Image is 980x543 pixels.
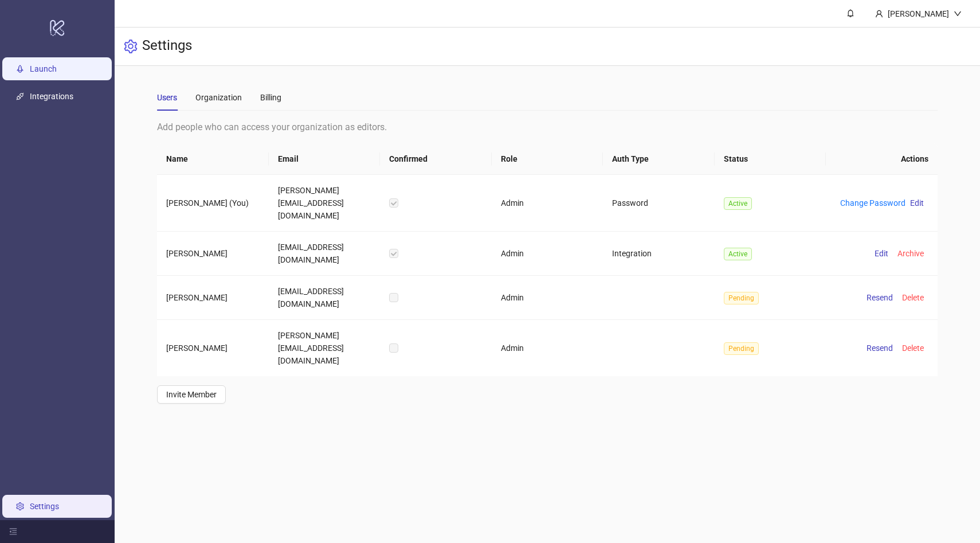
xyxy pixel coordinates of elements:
[269,320,381,376] td: [PERSON_NAME][EMAIL_ADDRESS][DOMAIN_NAME]
[603,175,715,232] td: Password
[492,276,603,320] td: Admin
[492,320,603,376] td: Admin
[715,143,826,175] th: Status
[826,143,938,175] th: Actions
[724,197,752,210] span: Active
[142,37,192,56] h3: Settings
[269,232,381,276] td: [EMAIL_ADDRESS][DOMAIN_NAME]
[883,7,954,20] div: [PERSON_NAME]
[269,175,381,232] td: [PERSON_NAME][EMAIL_ADDRESS][DOMAIN_NAME]
[157,320,269,376] td: [PERSON_NAME]
[603,232,715,276] td: Integration
[862,341,897,355] button: Resend
[724,292,759,304] span: Pending
[30,502,59,511] a: Settings
[380,143,492,175] th: Confirmed
[862,291,897,304] button: Resend
[897,249,924,258] span: Archive
[875,10,883,18] span: user
[867,343,893,353] span: Resend
[492,143,603,175] th: Role
[124,40,138,53] span: setting
[897,341,928,355] button: Delete
[846,9,854,17] span: bell
[30,64,57,73] a: Launch
[30,92,73,101] a: Integrations
[840,198,905,208] a: Change Password
[157,276,269,320] td: [PERSON_NAME]
[157,143,269,175] th: Name
[157,175,269,232] td: [PERSON_NAME] (You)
[603,143,715,175] th: Auth Type
[954,10,962,18] span: down
[905,196,928,210] button: Edit
[875,249,888,258] span: Edit
[902,343,924,353] span: Delete
[9,528,17,536] span: menu-fold
[870,247,893,260] button: Edit
[910,198,924,208] span: Edit
[893,247,928,260] button: Archive
[260,91,281,104] div: Billing
[157,232,269,276] td: [PERSON_NAME]
[867,293,893,302] span: Resend
[166,390,217,399] span: Invite Member
[492,175,603,232] td: Admin
[897,291,928,304] button: Delete
[157,91,177,104] div: Users
[724,248,752,260] span: Active
[492,232,603,276] td: Admin
[724,342,759,355] span: Pending
[269,143,381,175] th: Email
[902,293,924,302] span: Delete
[157,385,226,404] button: Invite Member
[157,120,938,134] div: Add people who can access your organization as editors.
[269,276,381,320] td: [EMAIL_ADDRESS][DOMAIN_NAME]
[195,91,242,104] div: Organization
